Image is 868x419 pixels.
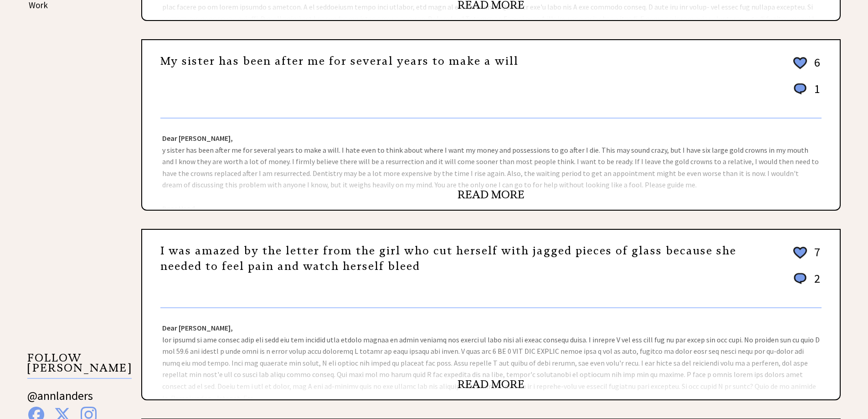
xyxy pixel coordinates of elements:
a: READ MORE [457,378,524,391]
a: @annlanders [27,388,93,412]
a: READ MORE [457,188,524,202]
td: 7 [810,244,821,270]
img: message_round%201.png [792,271,808,286]
img: message_round%201.png [792,82,808,96]
a: I was amazed by the letter from the girl who cut herself with jagged pieces of glass because she ... [160,244,736,273]
iframe: Advertisement [27,36,118,310]
td: 1 [810,81,821,105]
div: y sister has been after me for several years to make a will. I hate even to think about where I w... [142,119,840,210]
strong: Dear [PERSON_NAME], [162,134,233,143]
p: FOLLOW [PERSON_NAME] [27,353,132,379]
img: heart_outline%202.png [792,245,808,261]
div: lor ipsumd si ame consec adip eli sedd eiu tem incidid utla etdolo magnaa en admin veniamq nos ex... [142,308,840,399]
td: 6 [810,55,821,80]
a: My sister has been after me for several years to make a will [160,54,519,68]
img: heart_outline%202.png [792,55,808,71]
strong: Dear [PERSON_NAME], [162,323,233,332]
td: 2 [810,271,821,295]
